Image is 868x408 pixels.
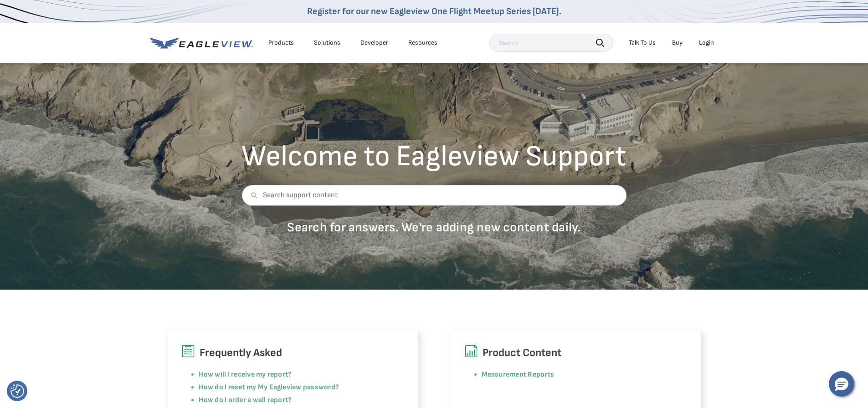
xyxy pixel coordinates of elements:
[408,39,437,47] div: Resources
[181,344,404,362] h6: Frequently Asked
[10,384,24,398] button: Consent Preferences
[489,34,613,52] input: Search
[629,39,656,47] div: Talk To Us
[268,39,294,47] div: Products
[464,344,687,362] h6: Product Content
[672,39,683,47] a: Buy
[241,185,627,206] input: Search support content
[307,6,561,17] a: Register for our new Eagleview One Flight Meetup Series [DATE].
[699,39,714,47] div: Login
[10,384,24,398] img: Revisit consent button
[199,383,339,392] a: How do I reset my My Eagleview password?
[199,370,292,379] a: How will I receive my report?
[829,371,854,397] button: Hello, have a question? Let’s chat.
[241,142,627,171] h2: Welcome to Eagleview Support
[241,219,627,235] p: Search for answers. We're adding new content daily.
[482,370,555,379] a: Measurement Reports
[199,396,292,404] a: How do I order a wall report?
[360,39,388,47] a: Developer
[314,39,340,47] div: Solutions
